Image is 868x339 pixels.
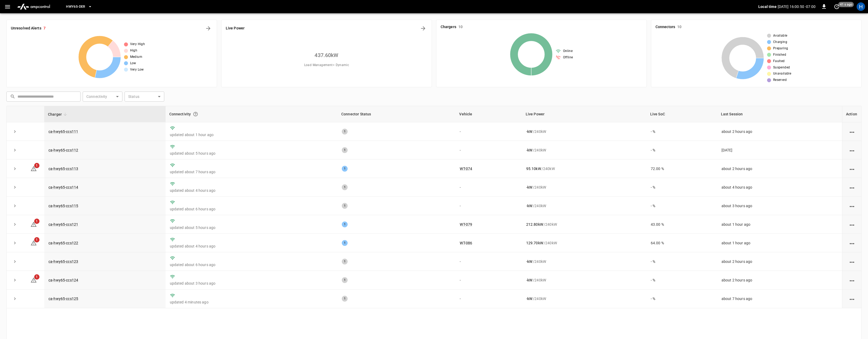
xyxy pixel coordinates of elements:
[832,2,841,11] button: set refresh interval
[304,63,349,68] span: Load Management = Dynamic
[838,2,854,7] span: 41 s ago
[656,24,675,30] h6: Connectors
[11,295,19,303] button: expand row
[48,259,78,264] a: ca-hwy65-ccs123
[526,277,532,283] p: - kW
[170,262,333,267] p: updated about 6 hours ago
[342,129,348,134] div: 1
[849,147,855,153] div: action cell options
[526,259,532,264] p: - kW
[191,109,200,119] button: Connection between the charger and our software.
[48,222,78,227] a: ca-hwy65-ccs121
[130,42,145,47] span: Very High
[646,290,717,308] td: - %
[857,2,865,11] div: profile-icon
[646,234,717,252] td: 64.00 %
[778,4,816,9] p: [DATE] 16:00:50 -07:00
[342,277,348,283] div: 1
[11,165,19,173] button: expand row
[646,215,717,234] td: 43.00 %
[30,241,37,245] a: 1
[11,183,19,191] button: expand row
[15,2,52,12] img: ampcontrol.io logo
[441,24,456,30] h6: Chargers
[646,159,717,178] td: 72.00 %
[48,111,69,118] span: Charger
[34,274,39,280] span: 1
[526,259,642,264] div: / 240 kW
[646,141,717,159] td: - %
[48,148,78,152] a: ca-hwy65-ccs112
[11,258,19,266] button: expand row
[48,185,78,189] a: ca-hwy65-ccs114
[842,106,861,122] th: Action
[563,49,573,54] span: Online
[455,252,522,271] td: -
[48,278,78,282] a: ca-hwy65-ccs124
[773,52,786,58] span: Finished
[34,163,39,168] span: 1
[526,185,532,190] p: - kW
[717,159,842,178] td: about 2 hours ago
[526,240,642,246] div: / 240 kW
[11,128,19,136] button: expand row
[522,106,646,122] th: Live Power
[646,197,717,215] td: - %
[773,77,787,83] span: Reserved
[849,259,855,264] div: action cell options
[773,59,785,64] span: Faulted
[526,296,642,301] div: / 240 kW
[849,166,855,171] div: action cell options
[849,203,855,208] div: action cell options
[342,166,348,172] div: 1
[526,277,642,283] div: / 240 kW
[130,48,138,53] span: High
[455,106,522,122] th: Vehicle
[455,290,522,308] td: -
[455,178,522,197] td: -
[758,4,777,9] p: Local time
[130,67,144,72] span: Very Low
[646,106,717,122] th: Live SoC
[130,54,142,60] span: Medium
[717,215,842,234] td: about 1 hour ago
[526,203,642,208] div: / 240 kW
[526,240,543,246] p: 129.70 kW
[342,147,348,153] div: 1
[226,25,245,31] h6: Live Power
[677,24,681,30] h6: 10
[419,24,427,33] button: Energy Overview
[170,225,333,230] p: updated about 5 hours ago
[11,146,19,154] button: expand row
[11,25,41,31] h6: Unresolved Alerts
[342,221,348,227] div: 1
[460,167,472,171] a: WT-074
[11,239,19,247] button: expand row
[849,277,855,283] div: action cell options
[48,167,78,171] a: ca-hwy65-ccs113
[526,222,543,227] p: 212.80 kW
[43,25,46,31] h6: 7
[170,132,333,137] p: updated about 1 hour ago
[338,106,455,122] th: Connector Status
[315,51,338,59] h6: 437.60 kW
[526,129,642,134] div: / 240 kW
[717,252,842,271] td: about 2 hours ago
[646,178,717,197] td: - %
[48,241,78,245] a: ca-hwy65-ccs122
[455,197,522,215] td: -
[717,290,842,308] td: about 7 hours ago
[342,240,348,246] div: 1
[30,278,37,282] a: 1
[170,188,333,193] p: updated about 4 hours ago
[773,40,787,45] span: Charging
[48,297,78,301] a: ca-hwy65-ccs125
[646,252,717,271] td: - %
[773,65,790,70] span: Suspended
[526,222,642,227] div: / 240 kW
[455,271,522,289] td: -
[717,197,842,215] td: about 3 hours ago
[849,240,855,246] div: action cell options
[717,178,842,197] td: about 4 hours ago
[204,24,212,33] button: All Alerts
